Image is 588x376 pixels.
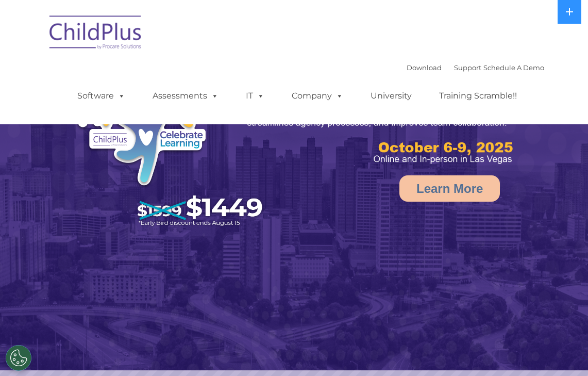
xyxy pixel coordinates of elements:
a: University [360,86,422,106]
a: Support [454,63,481,72]
font: | [407,63,544,72]
a: IT [236,86,275,106]
a: Learn More [399,175,500,202]
button: Cookies Settings [6,345,31,371]
a: Assessments [142,86,229,106]
a: Software [67,86,136,106]
img: ChildPlus by Procare Solutions [44,8,147,60]
a: Schedule A Demo [483,63,544,72]
a: Training Scramble!! [429,86,527,106]
a: Download [407,63,442,72]
a: Company [281,86,354,106]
